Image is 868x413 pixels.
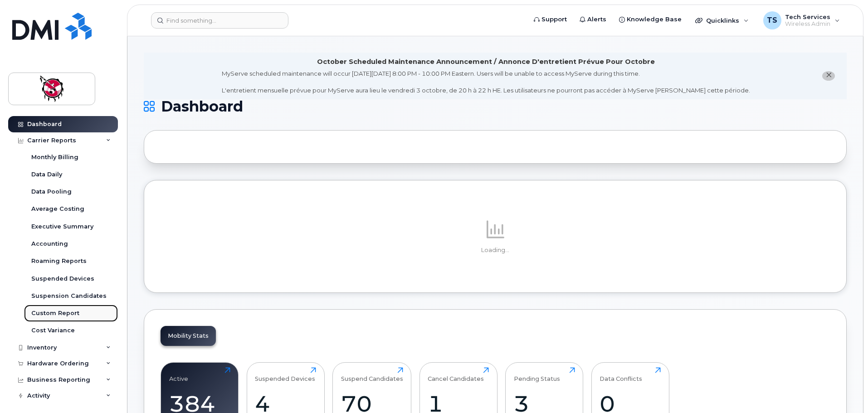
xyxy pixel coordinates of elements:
div: October Scheduled Maintenance Announcement / Annonce D'entretient Prévue Pour Octobre [317,57,655,67]
div: Cancel Candidates [428,367,484,382]
div: Active [169,367,188,382]
span: Dashboard [161,100,243,113]
div: Data Conflicts [600,367,642,382]
div: Suspended Devices [255,367,315,382]
button: close notification [822,71,835,81]
div: Pending Status [514,367,560,382]
div: Suspend Candidates [341,367,403,382]
p: Loading... [161,246,830,254]
div: MyServe scheduled maintenance will occur [DATE][DATE] 8:00 PM - 10:00 PM Eastern. Users will be u... [222,69,750,95]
